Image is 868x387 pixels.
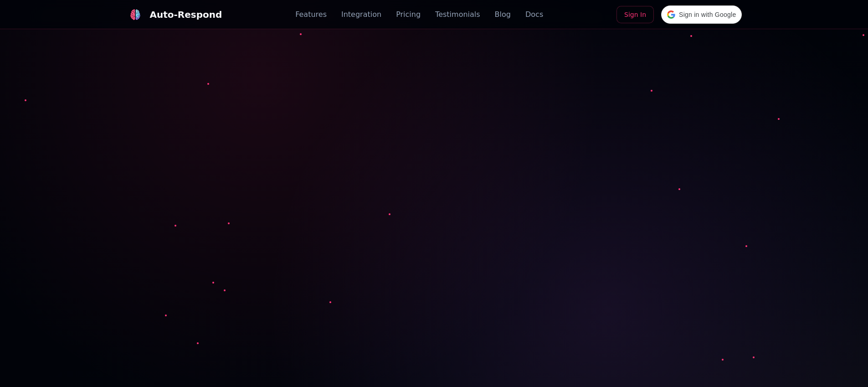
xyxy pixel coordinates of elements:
[661,5,742,24] div: Sign in with Google
[126,5,222,24] a: Auto-Respond LogoAuto-Respond
[130,9,141,20] img: Auto-Respond Logo
[525,9,543,20] a: Docs
[295,9,327,20] a: Features
[679,10,736,20] span: Sign in with Google
[616,6,654,23] a: Sign In
[341,9,381,20] a: Integration
[150,8,222,21] div: Auto-Respond
[435,9,480,20] a: Testimonials
[495,9,511,20] a: Blog
[396,9,421,20] a: Pricing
